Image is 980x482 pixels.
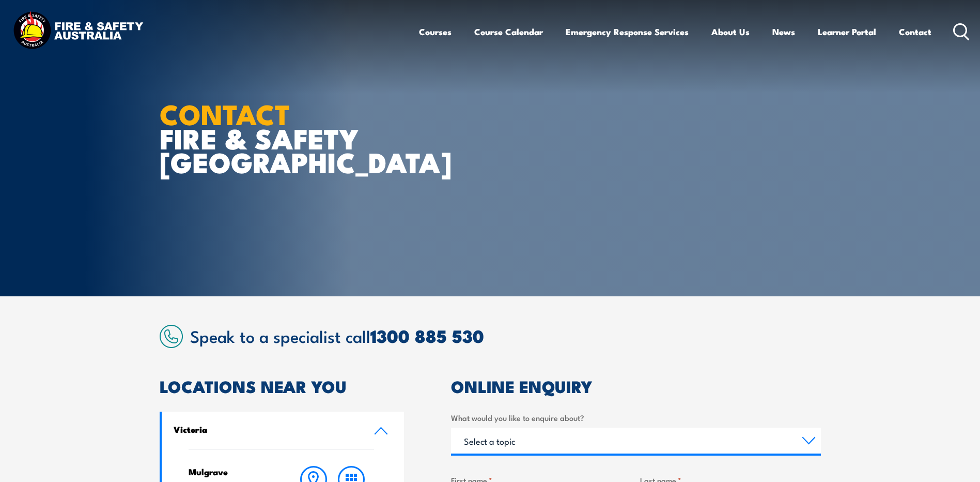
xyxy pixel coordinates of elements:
[711,18,750,46] a: About Us
[451,379,821,393] h2: ONLINE ENQUIRY
[160,101,415,174] h1: FIRE & SAFETY [GEOGRAPHIC_DATA]
[162,412,405,449] a: Victoria
[419,18,452,46] a: Courses
[370,322,484,349] a: 1300 885 530
[474,18,543,46] a: Course Calendar
[160,92,290,134] strong: CONTACT
[451,412,821,424] label: What would you like to enquire about?
[174,424,359,435] h4: Victoria
[189,466,275,477] h4: Mulgrave
[818,18,876,46] a: Learner Portal
[566,18,689,46] a: Emergency Response Services
[772,18,795,46] a: News
[160,379,405,393] h2: LOCATIONS NEAR YOU
[899,18,931,46] a: Contact
[190,326,821,345] h2: Speak to a specialist call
